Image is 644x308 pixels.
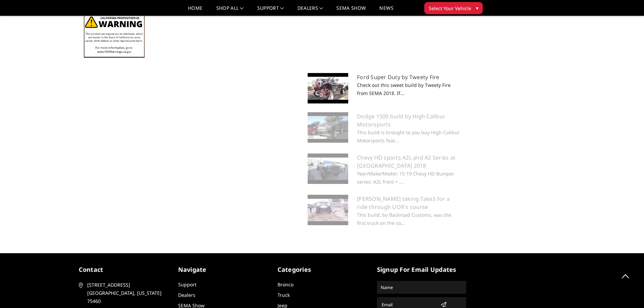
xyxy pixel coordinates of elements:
[178,292,195,298] a: Dealers
[378,282,465,293] input: Name
[308,153,461,170] h5: Chevy HD sports A2L and A2 Series at [GEOGRAPHIC_DATA] 2018
[178,281,196,288] a: Support
[278,265,367,274] h5: Categories
[336,6,366,16] a: SEMA Show
[308,211,461,227] p: This build, by Backroad Customs, was the first truck on the co...
[308,128,461,145] p: This build is brought to you buy High Calibur Motorsports feat...
[617,267,634,284] a: Click to Top
[308,195,461,211] h5: [PERSON_NAME] taking Take3 for a ride through UOR's course
[297,6,323,16] a: Dealers
[308,73,461,103] a: Ford Super Duty by Tweety Fire Check out this sweet build by Tweety Fire from SEMA 2018. If...
[308,195,461,227] a: [PERSON_NAME] taking Take3 for a ride through UOR's course This build, by Backroad Customs, was t...
[278,281,293,288] a: Bronco
[308,73,461,81] h5: Ford Super Duty by Tweety Fire
[188,6,202,16] a: Home
[178,265,267,274] h5: Navigate
[216,6,244,16] a: shop all
[308,112,461,128] h5: Dodge 1500 build by High Calibur Motorsports
[308,195,348,225] img: default.jpg
[308,170,461,186] p: Year/Make/Model: 15-19 Chevy HD Bumper series: A2L front + ...
[308,112,348,143] img: default.jpg
[87,281,166,305] span: [STREET_ADDRESS] [GEOGRAPHIC_DATA], [US_STATE] 75460
[79,265,168,274] h5: contact
[278,292,290,298] a: Truck
[308,112,461,145] a: Dodge 1500 build by High Calibur Motorsports This build is brought to you buy High Calibur Motors...
[308,153,461,186] a: Chevy HD sports A2L and A2 Series at [GEOGRAPHIC_DATA] 2018 Year/Make/Model: 15-19 Chevy HD Bumpe...
[308,153,348,184] img: default.jpg
[377,265,466,274] h5: signup for email updates
[257,6,284,16] a: Support
[308,81,461,97] p: Check out this sweet build by Tweety Fire from SEMA 2018. If...
[308,73,348,103] img: default.jpg
[476,4,478,11] span: ▾
[379,6,393,16] a: News
[429,5,471,12] span: Select Your Vehicle
[610,276,644,308] iframe: Chat Widget
[424,2,483,14] button: Select Your Vehicle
